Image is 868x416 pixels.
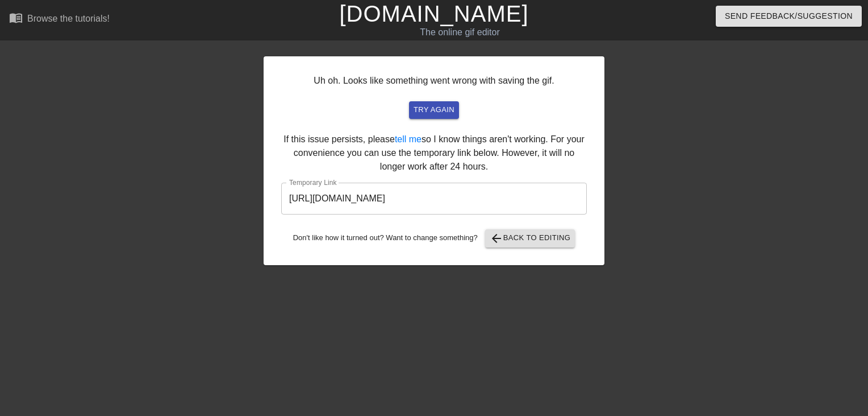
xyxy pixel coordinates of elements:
[395,134,422,144] a: tell me
[716,6,862,27] button: Send Feedback/Suggestion
[490,232,571,245] span: Back to Editing
[9,11,110,28] a: Browse the tutorials!
[281,229,587,248] div: Don't like how it turned out? Want to change something?
[27,14,110,23] div: Browse the tutorials!
[281,183,587,215] input: bare
[295,26,624,39] div: The online gif editor
[339,1,528,26] a: [DOMAIN_NAME]
[264,56,604,265] div: Uh oh. Looks like something went wrong with saving the gif. If this issue persists, please so I k...
[409,101,459,119] button: try again
[490,232,503,245] span: arrow_back
[9,11,23,24] span: menu_book
[725,9,853,23] span: Send Feedback/Suggestion
[414,104,454,117] span: try again
[485,229,575,248] button: Back to Editing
